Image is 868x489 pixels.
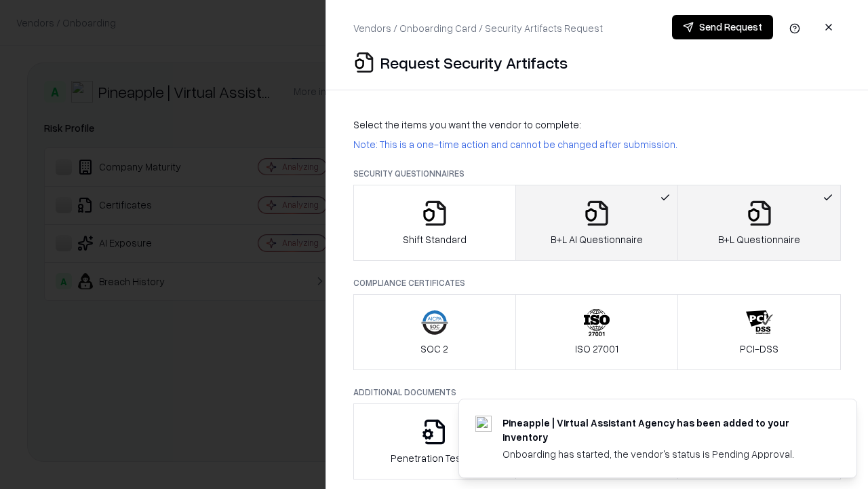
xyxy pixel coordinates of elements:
div: Pineapple | Virtual Assistant Agency has been added to your inventory [502,416,824,444]
button: B+L Questionnaire [677,185,841,261]
p: Request Security Artifacts [380,52,568,73]
button: Penetration Testing [353,403,516,479]
p: Compliance Certificates [353,277,841,289]
p: Security Questionnaires [353,168,841,179]
button: PCI-DSS [677,294,841,370]
img: trypineapple.com [475,416,492,432]
p: SOC 2 [420,342,448,356]
p: PCI-DSS [740,342,778,356]
button: ISO 27001 [515,294,679,370]
p: Additional Documents [353,386,841,398]
p: Select the items you want the vendor to complete: [353,117,841,132]
p: B+L Questionnaire [718,232,800,247]
p: B+L AI Questionnaire [551,232,643,247]
p: Vendors / Onboarding Card / Security Artifacts Request [353,21,603,35]
p: Note: This is a one-time action and cannot be changed after submission. [353,137,841,151]
p: Shift Standard [403,232,467,247]
button: B+L AI Questionnaire [515,185,679,261]
button: Shift Standard [353,185,516,261]
p: Penetration Testing [391,451,478,465]
button: SOC 2 [353,294,516,370]
p: ISO 27001 [575,342,618,356]
div: Onboarding has started, the vendor's status is Pending Approval. [502,447,824,461]
button: Send Request [672,15,773,39]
